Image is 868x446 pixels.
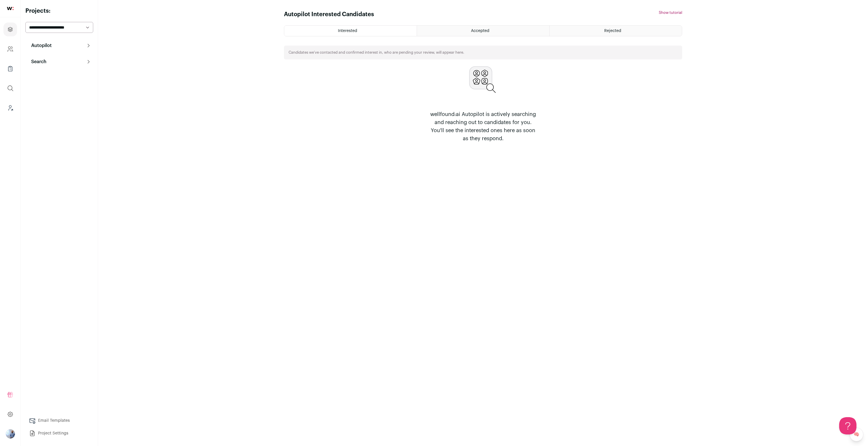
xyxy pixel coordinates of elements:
img: 97332-medium_jpg [6,429,15,438]
button: Show tutorial [659,10,682,15]
a: Company and ATS Settings [3,42,17,56]
a: Leads (Backoffice) [3,101,17,115]
button: Search [25,56,93,68]
a: Company Lists [3,62,17,76]
p: Search [28,58,46,65]
p: wellfound:ai Autopilot is actively searching and reaching out to candidates for you. You'll see t... [428,110,538,143]
h1: Autopilot Interested Candidates [284,10,374,18]
a: Rejected [550,26,682,36]
h2: Projects: [25,7,93,15]
button: Autopilot [25,40,93,51]
a: Project Settings [25,428,93,439]
iframe: Help Scout Beacon - Open [839,417,856,434]
span: Rejected [604,29,621,33]
a: Projects [3,23,17,36]
span: Accepted [471,29,489,33]
p: Autopilot [28,42,52,49]
p: Candidates we’ve contacted and confirmed interest in, who are pending your review, will appear here. [289,50,464,55]
span: Interested [338,29,357,33]
img: wellfound-shorthand-0d5821cbd27db2630d0214b213865d53afaa358527fdda9d0ea32b1df1b89c2c.svg [7,7,14,10]
a: Accepted [417,26,549,36]
button: Open dropdown [6,429,15,438]
a: 🧠 [850,428,863,441]
a: Email Templates [25,415,93,426]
